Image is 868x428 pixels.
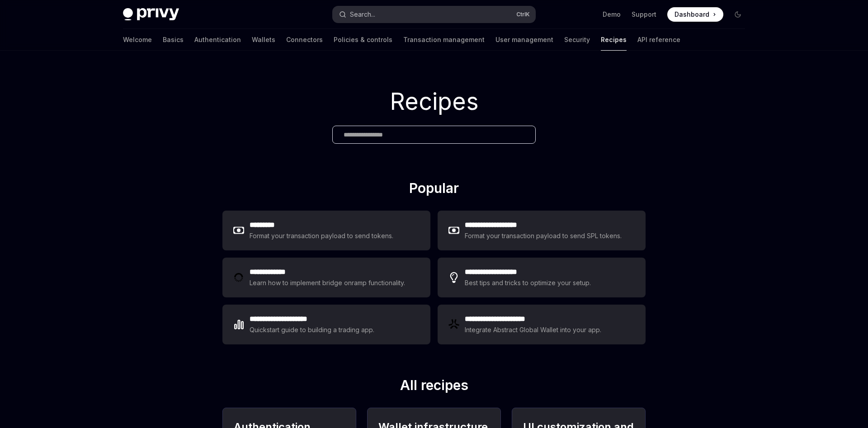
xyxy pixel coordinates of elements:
[601,29,627,51] a: Recipes
[250,230,394,241] div: Format your transaction payload to send tokens.
[123,8,179,21] img: dark logo
[333,6,535,23] button: Search...CtrlK
[250,277,408,288] div: Learn how to implement bridge onramp functionality.
[252,29,275,51] a: Wallets
[286,29,323,51] a: Connectors
[403,29,485,51] a: Transaction management
[222,211,430,250] a: **** ****Format your transaction payload to send tokens.
[250,325,375,335] div: Quickstart guide to building a trading app.
[465,230,623,241] div: Format your transaction payload to send SPL tokens.
[637,29,680,51] a: API reference
[222,180,646,200] h2: Popular
[222,258,430,297] a: **** **** ***Learn how to implement bridge onramp functionality.
[123,29,152,51] a: Welcome
[194,29,241,51] a: Authentication
[564,29,590,51] a: Security
[632,10,656,19] a: Support
[465,277,592,288] div: Best tips and tricks to optimize your setup.
[495,29,553,51] a: User management
[465,325,602,335] div: Integrate Abstract Global Wallet into your app.
[516,11,530,18] span: Ctrl K
[334,29,392,51] a: Policies & controls
[731,7,745,22] button: Toggle dark mode
[603,10,621,19] a: Demo
[350,9,375,20] div: Search...
[222,377,646,397] h2: All recipes
[667,7,723,22] a: Dashboard
[675,10,709,19] span: Dashboard
[163,29,184,51] a: Basics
